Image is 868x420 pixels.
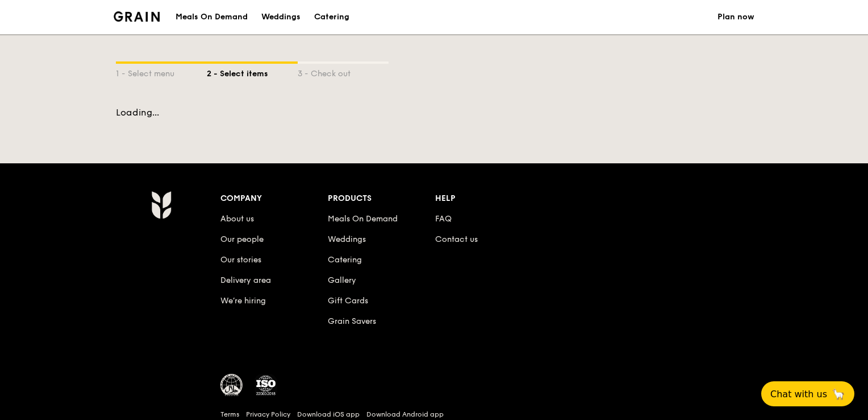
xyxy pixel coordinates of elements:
[761,381,854,406] button: Chat with us🦙
[254,374,277,397] img: ISO Certified
[220,214,254,224] a: About us
[366,410,444,419] a: Download Android app
[151,191,171,219] img: AYc88T3wAAAABJRU5ErkJggg==
[116,107,752,118] div: Loading...
[246,410,290,419] a: Privacy Policy
[770,389,827,400] span: Chat with us
[328,191,435,207] div: Products
[297,410,360,419] a: Download iOS app
[220,191,328,207] div: Company
[220,255,261,265] a: Our stories
[220,234,264,244] a: Our people
[328,214,398,224] a: Meals On Demand
[220,374,243,397] img: MUIS Halal Certified
[298,64,389,80] div: 3 - Check out
[114,11,160,22] img: Grain
[435,234,478,244] a: Contact us
[328,275,356,285] a: Gallery
[328,255,362,265] a: Catering
[328,316,376,326] a: Grain Savers
[114,11,160,22] a: Logotype
[116,64,207,80] div: 1 - Select menu
[220,296,266,306] a: We’re hiring
[207,64,298,80] div: 2 - Select items
[328,234,366,244] a: Weddings
[832,388,845,401] span: 🦙
[435,191,542,207] div: Help
[220,410,239,419] a: Terms
[328,296,368,306] a: Gift Cards
[220,275,271,285] a: Delivery area
[435,214,452,224] a: FAQ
